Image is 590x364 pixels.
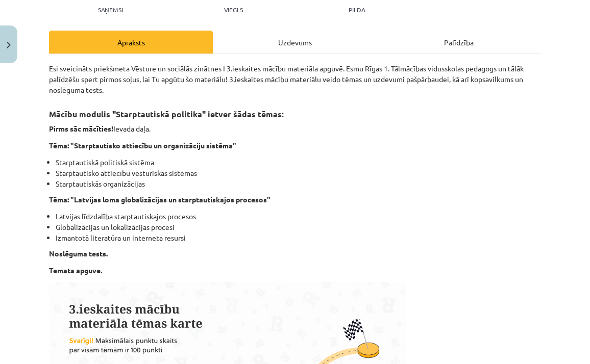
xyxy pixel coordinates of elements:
strong: Tēma: "Latvijas loma globalizācijas un starptautiskajos procesos" [49,195,271,204]
div: Palīdzība [377,31,541,54]
strong: Mācību modulis "Starptautiskā politika" ietver šādas tēmas: [49,109,284,119]
p: pilda [349,6,365,13]
p: Saņemsi [94,6,127,13]
strong: Noslēguma tests. [49,249,108,258]
p: Viegls [224,6,243,13]
li: Starptautisko attiecību vēsturiskās sistēmas [56,168,541,178]
li: Starptautiskā politiskā sistēma [56,157,541,168]
div: Uzdevums [213,31,377,54]
li: Latvijas līdzdalība starptautiskajos procesos [56,211,541,222]
strong: Tēma: "Starptautisko attiecību un organizāciju sistēma" [49,141,236,150]
img: icon-close-lesson-0947bae3869378f0d4975bcd49f059093ad1ed9edebbc8119c70593378902aed.svg [7,42,11,48]
div: Apraksts [49,31,213,54]
p: Ievada daļa. [49,123,541,134]
li: Starptautiskās organizācijas [56,178,541,189]
b: Pirms sāc mācīties! [49,124,113,133]
strong: Temata apguve. [49,266,102,275]
p: Esi sveicināts priekšmeta Vēsture un sociālās zinātnes I 3.ieskaites mācību materiāla apguvē. Esm... [49,63,541,95]
li: Izmantotā literatūra un interneta resursi [56,232,541,243]
li: Globalizācijas un lokalizācijas procesi [56,222,541,232]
